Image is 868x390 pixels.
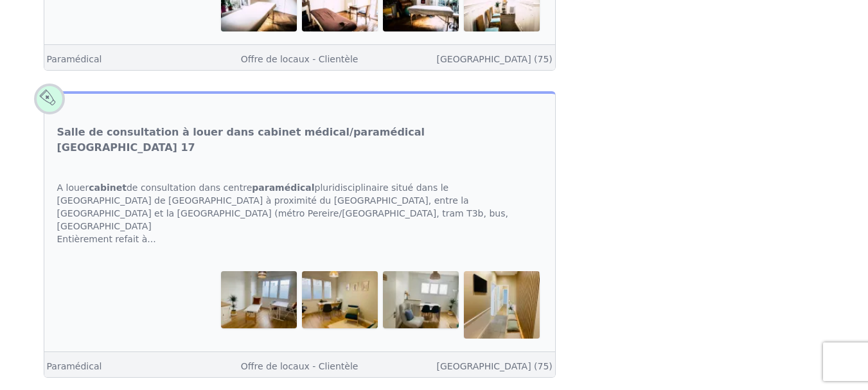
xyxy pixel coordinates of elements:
div: A louer de consultation dans centre pluridisciplinaire situé dans le [GEOGRAPHIC_DATA] de [GEOGRA... [44,168,555,258]
img: Salle de consultation à louer dans cabinet médical/paramédical Paris 17 [383,271,459,328]
a: Offre de locaux - Clientèle [241,54,359,64]
a: Salle de consultation à louer dans cabinet médical/paramédical [GEOGRAPHIC_DATA] 17 [57,125,542,155]
a: [GEOGRAPHIC_DATA] (75) [436,54,552,64]
a: [GEOGRAPHIC_DATA] (75) [436,361,552,371]
a: Paramédical [47,54,102,64]
a: Offre de locaux - Clientèle [241,361,359,371]
img: Salle de consultation à louer dans cabinet médical/paramédical Paris 17 [464,271,540,339]
a: Paramédical [47,361,102,371]
strong: cabinet [89,182,127,193]
strong: paramédical [252,182,314,193]
img: Salle de consultation à louer dans cabinet médical/paramédical Paris 17 [221,271,297,328]
img: Salle de consultation à louer dans cabinet médical/paramédical Paris 17 [302,271,378,328]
